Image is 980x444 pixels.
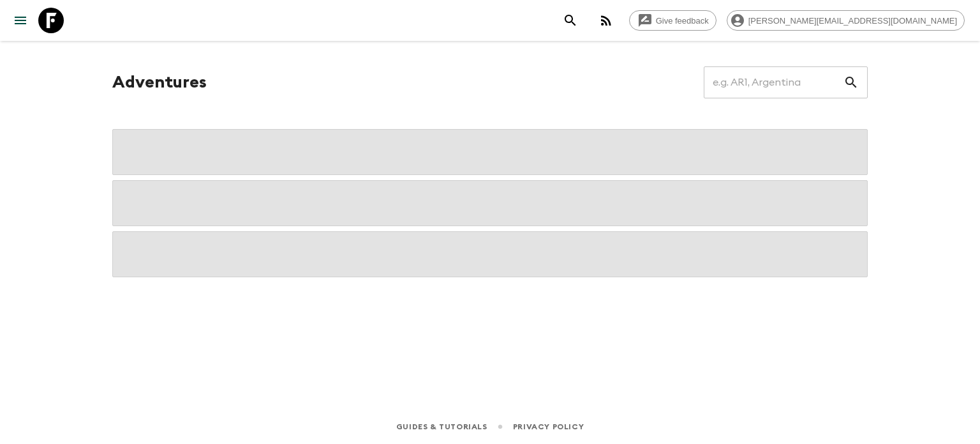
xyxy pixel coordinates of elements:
[741,16,964,26] span: [PERSON_NAME][EMAIL_ADDRESS][DOMAIN_NAME]
[112,70,207,95] h1: Adventures
[8,8,33,33] button: menu
[396,420,487,434] a: Guides & Tutorials
[513,420,584,434] a: Privacy Policy
[629,10,716,31] a: Give feedback
[704,65,843,100] input: e.g. AR1, Argentina
[727,10,965,31] div: [PERSON_NAME][EMAIL_ADDRESS][DOMAIN_NAME]
[649,16,716,26] span: Give feedback
[558,8,583,33] button: search adventures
